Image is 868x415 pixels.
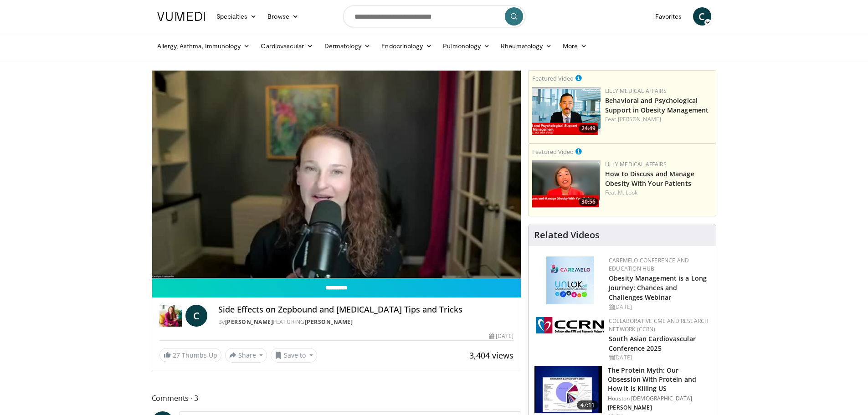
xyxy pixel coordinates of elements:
a: Rheumatology [495,37,557,55]
a: 24:49 [532,87,601,135]
div: Feat. [605,115,712,123]
a: Favorites [650,7,688,26]
a: How to Discuss and Manage Obesity With Your Patients [605,169,694,188]
img: 45df64a9-a6de-482c-8a90-ada250f7980c.png.150x105_q85_autocrop_double_scale_upscale_version-0.2.jpg [546,256,594,304]
span: Comments 3 [152,392,522,404]
span: 47:11 [577,400,599,410]
a: Dermatology [319,37,376,55]
a: Lilly Medical Affairs [605,87,667,95]
a: More [557,37,592,55]
a: Collaborative CME and Research Network (CCRN) [609,317,709,333]
a: C [185,305,207,327]
a: [PERSON_NAME] [305,318,353,326]
a: Cardiovascular [255,37,318,55]
img: c98a6a29-1ea0-4bd5-8cf5-4d1e188984a7.png.150x105_q85_crop-smart_upscale.png [532,160,601,208]
span: 3,404 views [469,350,514,361]
div: [DATE] [609,303,709,311]
img: ba3304f6-7838-4e41-9c0f-2e31ebde6754.png.150x105_q85_crop-smart_upscale.png [532,87,601,135]
a: Pulmonology [437,37,495,55]
a: Obesity Management is a Long Journey: Chances and Challenges Webinar [609,274,707,302]
div: By FEATURING [218,318,514,326]
small: Featured Video [532,74,574,82]
small: Featured Video [532,148,574,156]
a: M. Look [618,189,638,196]
span: 30:56 [579,198,598,206]
img: a04ee3ba-8487-4636-b0fb-5e8d268f3737.png.150x105_q85_autocrop_double_scale_upscale_version-0.2.png [536,317,604,333]
input: Search topics, interventions [343,5,525,27]
a: C [693,7,711,26]
img: VuMedi Logo [157,12,205,21]
div: Feat. [605,189,712,197]
h4: Side Effects on Zepbound and [MEDICAL_DATA] Tips and Tricks [218,305,514,315]
img: b7b8b05e-5021-418b-a89a-60a270e7cf82.150x105_q85_crop-smart_upscale.jpg [534,366,602,414]
span: 24:49 [579,124,598,133]
h3: The Protein Myth: Our Obsession With Protein and How It Is Killing US [608,366,710,393]
video-js: Video Player [152,71,521,278]
img: Dr. Carolynn Francavilla [159,305,182,327]
a: Endocrinology [376,37,437,55]
button: Share [225,348,267,363]
a: Browse [262,7,304,26]
a: 30:56 [532,160,601,208]
a: Allergy, Asthma, Immunology [152,37,256,55]
a: South Asian Cardiovascular Conference 2025 [609,334,696,353]
a: Specialties [211,7,262,26]
a: Lilly Medical Affairs [605,160,667,168]
div: [DATE] [609,354,709,362]
p: Houston [DEMOGRAPHIC_DATA] [608,395,710,402]
a: Behavioral and Psychological Support in Obesity Management [605,96,709,114]
a: [PERSON_NAME] [225,318,273,326]
span: 27 [173,351,180,359]
a: 27 Thumbs Up [159,348,221,362]
p: [PERSON_NAME] [608,404,710,411]
button: Save to [271,348,317,363]
a: [PERSON_NAME] [618,115,661,123]
h4: Related Videos [534,230,600,241]
a: CaReMeLO Conference and Education Hub [609,256,689,272]
div: [DATE] [489,332,514,340]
